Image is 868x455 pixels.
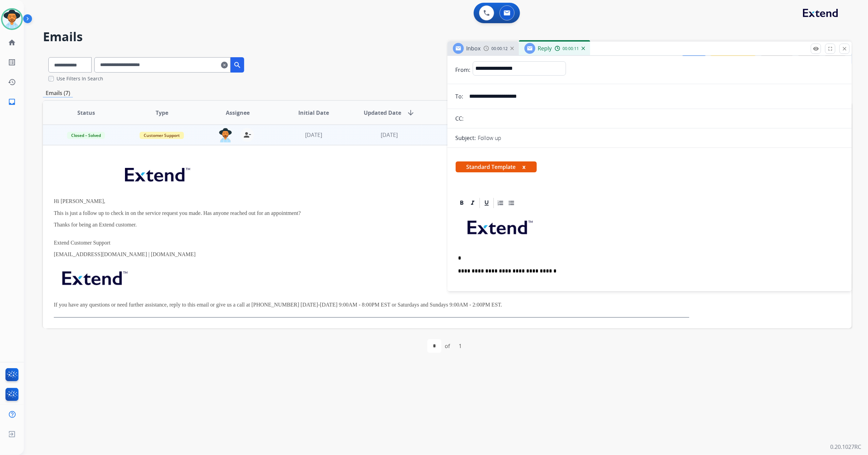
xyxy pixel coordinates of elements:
p: From: [456,66,471,74]
div: Bullet List [506,198,517,208]
p: Hi [PERSON_NAME], [54,198,689,204]
p: [EMAIL_ADDRESS][DOMAIN_NAME] | [DOMAIN_NAME] [54,251,689,257]
mat-icon: person_remove [243,131,251,139]
span: Type [156,109,168,117]
div: of [445,342,450,350]
mat-icon: search [233,61,241,69]
img: extend.png [54,263,134,290]
div: 1 [453,339,467,353]
mat-icon: home [8,38,16,47]
p: To: [456,92,463,100]
span: Reply [538,45,552,52]
mat-icon: list_alt [8,58,16,66]
img: extend.png [116,160,197,187]
img: avatar [2,10,21,29]
p: If you have any questions or need further assistance, reply to this email or give us a call at [P... [54,302,689,308]
span: [DATE] [305,131,322,139]
span: Inbox [467,45,481,52]
p: Thanks for being an Extend customer. [54,222,689,228]
p: Follow up [478,134,502,142]
p: CC: [456,114,464,123]
mat-icon: clear [221,61,228,69]
span: 00:00:11 [563,46,579,51]
span: Assignee [226,109,250,117]
mat-icon: remove_red_eye [813,46,819,52]
div: Italic [468,198,478,208]
span: Standard Template [456,161,537,172]
div: Ordered List [495,198,506,208]
span: [DATE] [381,131,398,139]
span: Customer Support [140,132,184,139]
p: 0.20.1027RC [830,443,861,451]
span: Closed – Solved [67,132,105,139]
h2: Emails [43,30,852,44]
mat-icon: arrow_downward [407,109,415,117]
div: Bold [457,198,467,208]
button: x [523,163,526,171]
p: Emails (7) [43,89,73,97]
span: Updated Date [364,109,401,117]
span: Initial Date [298,109,329,117]
mat-icon: fullscreen [827,46,833,52]
span: 00:00:12 [492,46,508,51]
img: agent-avatar [219,128,232,142]
label: Use Filters In Search [57,75,103,82]
mat-icon: history [8,78,16,86]
mat-icon: close [841,46,848,52]
mat-icon: inbox [8,98,16,106]
span: Status [77,109,95,117]
p: This is just a follow up to check in on the service request you made. Has anyone reached out for ... [54,210,689,216]
div: Underline [482,198,492,208]
p: Extend Customer Support [54,234,689,246]
p: Subject: [456,134,476,142]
